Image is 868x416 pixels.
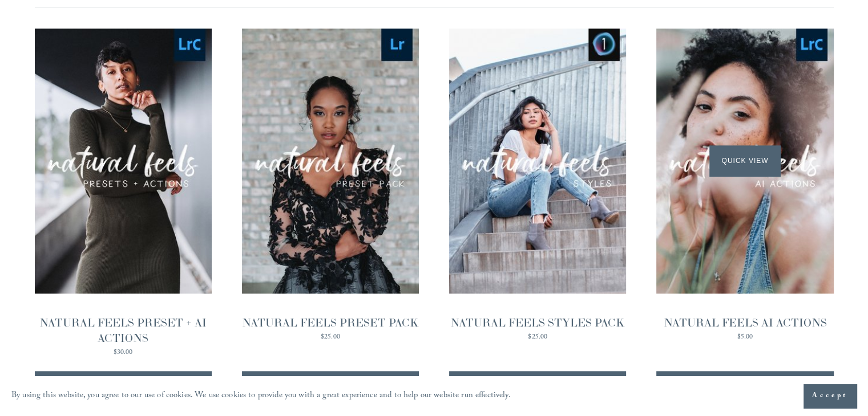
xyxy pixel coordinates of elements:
[35,349,212,356] div: $30.00
[242,371,419,396] button: Purchase
[449,28,626,343] a: NATURAL FEELS STYLES PACK
[656,371,833,396] button: Purchase
[11,388,511,405] p: By using this website, you agree to our use of cookies. We use cookies to provide you with a grea...
[663,334,826,341] div: $5.00
[709,145,781,177] span: Quick View
[35,371,212,396] button: Purchase
[35,28,212,358] a: NATURAL FEELS PRESET + AI ACTIONS
[35,315,212,346] div: NATURAL FEELS PRESET + AI ACTIONS
[663,315,826,331] div: NATURAL FEELS AI ACTIONS
[812,390,848,402] span: Accept
[242,334,419,341] div: $25.00
[656,28,833,343] a: NATURAL FEELS AI ACTIONS
[242,315,419,331] div: NATURAL FEELS PRESET PACK
[804,384,857,408] button: Accept
[449,371,626,396] button: Purchase
[450,334,625,341] div: $25.00
[450,315,625,331] div: NATURAL FEELS STYLES PACK
[242,28,419,343] a: NATURAL FEELS PRESET PACK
